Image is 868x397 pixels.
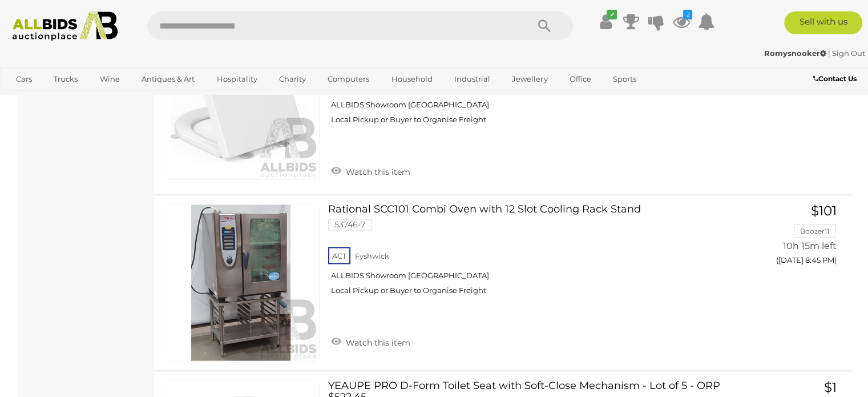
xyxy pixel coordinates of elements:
i: ✔ [607,10,617,19]
span: | [828,49,830,58]
a: ✔ [597,11,614,32]
a: Industrial [447,70,498,89]
a: Rational SCC101 Combi Oven with 12 Slot Cooling Rack Stand 53746-7 ACT Fyshwick ALLBIDS Showroom ... [337,204,726,304]
a: Watch this item [328,162,413,179]
a: Household [384,70,440,89]
a: Watch this item [328,332,413,350]
a: 2 [672,11,689,32]
span: $101 [811,203,837,219]
a: Charity [272,70,313,89]
a: Contact Us [813,73,859,85]
a: Sign Out [832,49,865,58]
button: Search [516,11,573,40]
a: Office [562,70,599,89]
a: Computers [320,70,377,89]
a: Wine [92,70,127,89]
a: [GEOGRAPHIC_DATA] [9,89,104,107]
a: $101 Boozer11 10h 15m left ([DATE] 8:45 PM) [744,204,840,271]
img: Allbids.com.au [6,11,124,41]
span: Watch this item [343,167,410,177]
a: Sports [605,70,644,89]
a: Cars [9,70,39,89]
b: Contact Us [813,74,857,83]
a: Antiques & Art [134,70,202,89]
a: Hospitality [209,70,265,89]
span: $1 [824,379,837,395]
strong: Romysnooker [764,49,826,58]
i: 2 [683,10,692,19]
a: Trucks [46,70,85,89]
span: Watch this item [343,337,410,347]
a: YEAUPE PRO D-Form Toilet Seat with Soft-Close Mechanism - Box of 5 - ORP $522.45 51362-973 ACT Fy... [337,22,726,134]
a: Romysnooker [764,49,828,58]
a: Jewellery [504,70,555,89]
a: Sell with us [784,11,862,34]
